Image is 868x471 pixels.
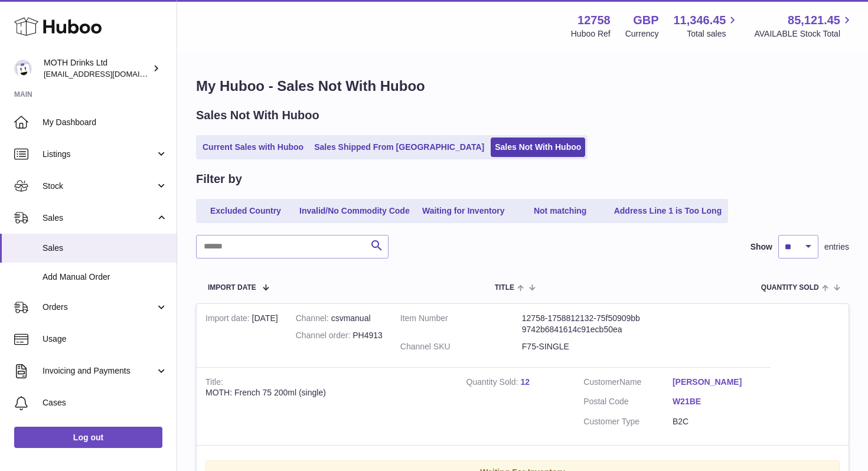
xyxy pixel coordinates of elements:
strong: Quantity Sold [466,377,521,390]
h2: Sales Not With Huboo [196,107,319,123]
span: 11,346.45 [673,12,726,28]
span: Title [495,284,514,292]
strong: Channel [296,313,331,326]
td: [DATE] [197,304,287,367]
dt: Item Number [400,313,522,335]
span: Add Manual Order [43,272,168,283]
dd: B2C [673,416,762,427]
a: 11,346.45 Total sales [673,12,739,40]
span: entries [824,241,849,253]
strong: 12758 [577,12,611,28]
div: PH4913 [296,330,383,341]
span: Quantity Sold [761,284,819,292]
div: Currency [625,28,659,40]
a: Current Sales with Huboo [198,138,308,157]
dt: Channel SKU [400,341,522,352]
strong: Title [205,377,223,390]
a: Excluded Country [198,201,293,221]
a: Log out [14,427,162,448]
span: Cases [43,397,168,408]
span: Sales [43,212,155,224]
dd: 12758-1758812132-75f50909bb9742b6841614c91ecb50ea [522,313,644,335]
div: csvmanual [296,313,383,324]
div: MOTH Drinks Ltd [44,57,150,80]
a: 12 [520,377,530,387]
img: orders@mothdrinks.com [14,60,32,77]
span: Sales [43,243,168,254]
span: Usage [43,333,168,345]
a: Sales Shipped From [GEOGRAPHIC_DATA] [310,138,488,157]
span: [EMAIL_ADDRESS][DOMAIN_NAME] [44,69,174,78]
div: MOTH: French 75 200ml (single) [205,387,449,398]
a: Invalid/No Commodity Code [295,201,414,221]
a: W21BE [673,396,762,407]
span: Invoicing and Payments [43,365,155,377]
dt: Name [583,377,673,391]
div: Huboo Ref [571,28,611,40]
a: 85,121.45 AVAILABLE Stock Total [754,12,854,40]
a: Waiting for Inventory [416,201,511,221]
strong: Channel order [296,331,353,343]
span: Total sales [687,28,739,40]
span: My Dashboard [43,117,168,128]
span: Listings [43,149,155,160]
label: Show [750,241,772,253]
dd: F75-SINGLE [522,341,644,352]
a: Not matching [513,201,608,221]
strong: Import date [205,313,252,326]
h2: Filter by [196,171,242,187]
span: AVAILABLE Stock Total [754,28,854,40]
a: [PERSON_NAME] [673,377,762,388]
strong: GBP [633,12,658,28]
span: Import date [208,284,256,292]
span: Stock [43,181,155,192]
a: Address Line 1 is Too Long [610,201,726,221]
span: 85,121.45 [788,12,840,28]
dt: Customer Type [583,416,673,427]
dt: Postal Code [583,396,673,410]
a: Sales Not With Huboo [491,138,585,157]
span: Orders [43,302,155,313]
h1: My Huboo - Sales Not With Huboo [196,77,849,96]
span: Customer [583,377,619,387]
